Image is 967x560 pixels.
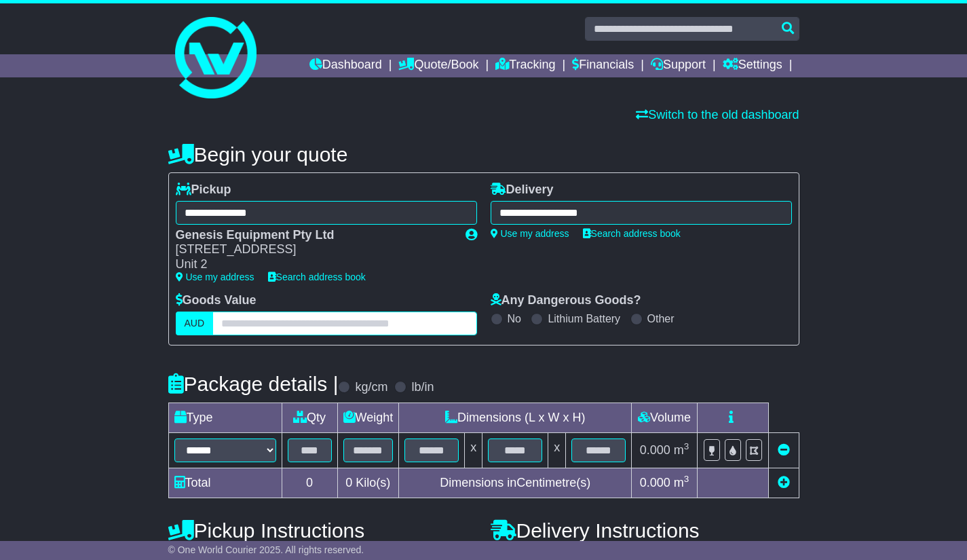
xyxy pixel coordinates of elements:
h4: Delivery Instructions [491,519,799,542]
div: [STREET_ADDRESS] [176,242,452,257]
td: Volume [632,403,698,432]
span: 0.000 [640,476,670,489]
h4: Pickup Instructions [168,519,477,542]
a: Support [651,54,706,77]
sup: 3 [684,474,689,484]
td: x [465,432,482,468]
div: Genesis Equipment Pty Ltd [176,228,452,243]
label: Any Dangerous Goods? [491,293,641,308]
h4: Package details | [168,373,339,395]
a: Dashboard [309,54,382,77]
a: Switch to the old dashboard [636,108,799,122]
td: 0 [282,468,337,498]
a: Tracking [495,54,555,77]
a: Use my address [176,272,254,282]
a: Settings [723,54,782,77]
td: Dimensions in Centimetre(s) [399,468,632,498]
sup: 3 [684,441,689,451]
span: m [674,443,689,457]
a: Financials [572,54,634,77]
label: Other [647,312,675,325]
div: Unit 2 [176,257,452,272]
span: m [674,476,689,489]
label: No [508,312,521,325]
label: Pickup [176,183,231,198]
span: © One World Courier 2025. All rights reserved. [168,544,364,555]
a: Quote/Book [398,54,478,77]
td: Weight [337,403,399,432]
span: 0.000 [640,443,670,457]
label: lb/in [411,380,434,395]
label: AUD [176,312,214,335]
a: Search address book [268,272,366,282]
td: Total [168,468,282,498]
td: Kilo(s) [337,468,399,498]
td: Qty [282,403,337,432]
label: Lithium Battery [548,312,620,325]
label: Delivery [491,183,554,198]
h4: Begin your quote [168,143,799,166]
label: Goods Value [176,293,257,308]
td: Type [168,403,282,432]
a: Remove this item [778,443,790,457]
a: Add new item [778,476,790,489]
a: Search address book [583,228,681,239]
span: 0 [345,476,352,489]
td: x [548,432,566,468]
label: kg/cm [355,380,387,395]
td: Dimensions (L x W x H) [399,403,632,432]
a: Use my address [491,228,569,239]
